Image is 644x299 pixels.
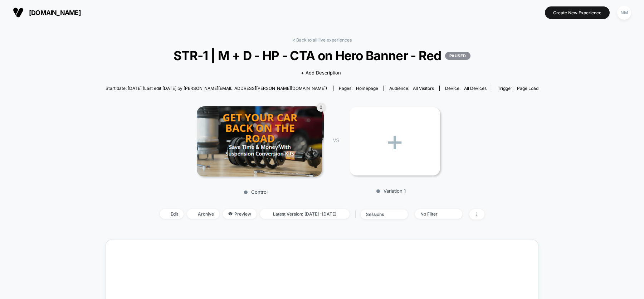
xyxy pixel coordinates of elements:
span: Preview [223,209,257,219]
span: All Visitors [413,86,434,91]
button: Create New Experience [545,6,610,19]
span: | [353,209,361,220]
p: Variation 1 [346,188,436,194]
div: Trigger: [498,86,538,91]
span: Start date: [DATE] (Last edit [DATE] by [PERSON_NAME][EMAIL_ADDRESS][PERSON_NAME][DOMAIN_NAME]) [106,86,327,91]
div: sessions [366,212,395,217]
span: Page Load [517,86,538,91]
span: Archive [187,209,219,219]
img: Control main [197,106,322,177]
span: + Add Description [301,69,341,77]
span: Latest Version: [DATE] - [DATE] [260,209,350,219]
span: STR-1 | M + D - HP - CTA on Hero Banner - Red [127,48,517,63]
button: NM [615,5,633,20]
span: all devices [464,86,487,91]
span: VS [333,137,338,143]
div: + [350,107,440,175]
span: [DOMAIN_NAME] [29,9,81,16]
p: Control [193,189,318,195]
div: Audience: [389,86,434,91]
div: NM [617,6,631,20]
div: 2 [317,103,326,112]
p: PAUSED [445,52,470,60]
div: No Filter [420,211,449,217]
span: Edit [160,209,184,219]
span: Device: [439,86,492,91]
img: Visually logo [13,7,24,18]
span: homepage [356,86,378,91]
a: < Back to all live experiences [292,37,352,43]
button: [DOMAIN_NAME] [11,7,83,18]
div: Pages: [339,86,378,91]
